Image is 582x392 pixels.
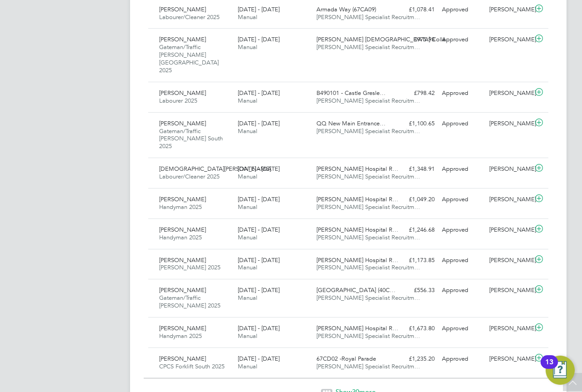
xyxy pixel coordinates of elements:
[159,332,202,340] span: Handyman 2025
[238,203,257,211] span: Manual
[486,2,533,17] div: [PERSON_NAME]
[438,2,486,17] div: Approved
[438,86,486,101] div: Approved
[316,195,398,203] span: [PERSON_NAME] Hospital R…
[316,127,420,135] span: [PERSON_NAME] Specialist Recruitm…
[238,233,257,241] span: Manual
[159,324,206,332] span: [PERSON_NAME]
[316,165,398,173] span: [PERSON_NAME] Hospital R…
[238,286,280,294] span: [DATE] - [DATE]
[238,324,280,332] span: [DATE] - [DATE]
[238,119,280,127] span: [DATE] - [DATE]
[159,256,206,264] span: [PERSON_NAME]
[486,352,533,367] div: [PERSON_NAME]
[316,35,452,43] span: [PERSON_NAME] [DEMOGRAPHIC_DATA] Colle…
[159,173,220,180] span: Labourer/Cleaner 2025
[486,192,533,207] div: [PERSON_NAME]
[486,223,533,238] div: [PERSON_NAME]
[159,263,221,271] span: [PERSON_NAME] 2025
[316,286,396,294] span: [GEOGRAPHIC_DATA] (40C…
[159,294,221,309] span: Gateman/Traffic [PERSON_NAME] 2025
[238,226,280,233] span: [DATE] - [DATE]
[238,13,257,21] span: Manual
[159,89,206,97] span: [PERSON_NAME]
[316,362,420,370] span: [PERSON_NAME] Specialist Recruitm…
[391,253,438,268] div: £1,173.85
[159,5,206,13] span: [PERSON_NAME]
[391,352,438,367] div: £1,235.20
[486,321,533,336] div: [PERSON_NAME]
[486,253,533,268] div: [PERSON_NAME]
[159,13,220,21] span: Labourer/Cleaner 2025
[238,89,280,97] span: [DATE] - [DATE]
[159,165,271,173] span: [DEMOGRAPHIC_DATA][PERSON_NAME]
[546,356,575,385] button: Open Resource Center, 13 new notifications
[238,173,257,180] span: Manual
[238,165,280,173] span: [DATE] - [DATE]
[159,127,223,150] span: Gateman/Traffic [PERSON_NAME] South 2025
[438,283,486,298] div: Approved
[316,97,420,104] span: [PERSON_NAME] Specialist Recruitm…
[159,97,197,104] span: Labourer 2025
[391,192,438,207] div: £1,049.20
[391,321,438,336] div: £1,673.80
[438,352,486,367] div: Approved
[486,32,533,47] div: [PERSON_NAME]
[316,294,420,302] span: [PERSON_NAME] Specialist Recruitm…
[238,97,257,104] span: Manual
[316,263,420,271] span: [PERSON_NAME] Specialist Recruitm…
[238,294,257,302] span: Manual
[438,32,486,47] div: Approved
[238,332,257,340] span: Manual
[159,119,206,127] span: [PERSON_NAME]
[438,223,486,238] div: Approved
[391,223,438,238] div: £1,246.68
[238,43,257,51] span: Manual
[316,256,398,264] span: [PERSON_NAME] Hospital R…
[238,127,257,135] span: Manual
[159,355,206,362] span: [PERSON_NAME]
[238,362,257,370] span: Manual
[391,162,438,177] div: £1,348.91
[316,13,420,21] span: [PERSON_NAME] Specialist Recruitm…
[316,324,398,332] span: [PERSON_NAME] Hospital R…
[486,283,533,298] div: [PERSON_NAME]
[316,226,398,233] span: [PERSON_NAME] Hospital R…
[486,116,533,131] div: [PERSON_NAME]
[316,173,420,180] span: [PERSON_NAME] Specialist Recruitm…
[438,116,486,131] div: Approved
[238,263,257,271] span: Manual
[159,43,219,74] span: Gateman/Traffic [PERSON_NAME] [GEOGRAPHIC_DATA] 2025
[545,362,553,374] div: 13
[438,192,486,207] div: Approved
[159,362,225,370] span: CPCS Forklift South 2025
[159,195,206,203] span: [PERSON_NAME]
[159,226,206,233] span: [PERSON_NAME]
[316,43,420,51] span: [PERSON_NAME] Specialist Recruitm…
[316,355,376,362] span: 67CD02 -Royal Parade
[316,332,420,340] span: [PERSON_NAME] Specialist Recruitm…
[238,256,280,264] span: [DATE] - [DATE]
[391,283,438,298] div: £556.33
[391,2,438,17] div: £1,078.41
[438,321,486,336] div: Approved
[438,162,486,177] div: Approved
[159,35,206,43] span: [PERSON_NAME]
[159,203,202,211] span: Handyman 2025
[238,355,280,362] span: [DATE] - [DATE]
[316,5,376,13] span: Armada Way (67CA09)
[391,86,438,101] div: £798.42
[486,162,533,177] div: [PERSON_NAME]
[391,116,438,131] div: £1,100.65
[391,32,438,47] div: £975.98
[316,233,420,241] span: [PERSON_NAME] Specialist Recruitm…
[438,253,486,268] div: Approved
[238,35,280,43] span: [DATE] - [DATE]
[238,195,280,203] span: [DATE] - [DATE]
[316,203,420,211] span: [PERSON_NAME] Specialist Recruitm…
[316,89,386,97] span: B490101 - Castle Gresle…
[159,286,206,294] span: [PERSON_NAME]
[238,5,280,13] span: [DATE] - [DATE]
[316,119,386,127] span: QQ New Main Entrance…
[486,86,533,101] div: [PERSON_NAME]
